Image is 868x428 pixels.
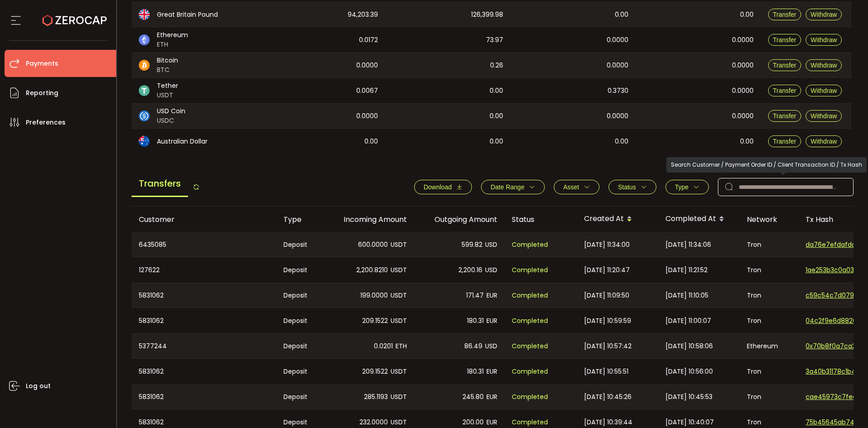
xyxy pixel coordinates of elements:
[324,214,414,225] div: Incoming Amount
[768,85,802,96] button: Transfer
[490,111,503,121] span: 0.00
[391,290,407,301] span: USDT
[584,341,632,351] span: [DATE] 10:57:42
[466,290,484,301] span: 171.47
[773,112,797,120] span: Transfer
[768,9,802,20] button: Transfer
[584,392,632,402] span: [DATE] 10:45:26
[608,86,628,96] span: 0.3730
[811,138,837,145] span: Withdraw
[26,380,51,393] span: Log out
[458,265,482,275] span: 2,200.16
[364,136,378,147] span: 0.00
[577,212,658,227] div: Created At
[276,214,324,225] div: Type
[486,366,497,377] span: EUR
[139,85,150,96] img: usdt_portfolio.svg
[391,240,407,250] span: USDT
[139,34,150,45] img: eth_portfolio.svg
[505,214,577,225] div: Status
[732,86,754,96] span: 0.0000
[763,330,868,428] iframe: Chat Widget
[132,359,276,384] div: 5831062
[391,316,407,326] span: USDT
[26,57,58,70] span: Payments
[732,60,754,71] span: 0.0000
[471,10,503,20] span: 126,399.98
[481,180,545,194] button: Date Range
[554,180,599,194] button: Asset
[485,341,497,351] span: USD
[356,111,378,121] span: 0.0000
[740,308,798,333] div: Tron
[665,341,713,351] span: [DATE] 10:58:06
[584,417,632,428] span: [DATE] 10:39:44
[356,60,378,71] span: 0.0000
[584,366,628,377] span: [DATE] 10:55:51
[132,214,276,225] div: Customer
[732,111,754,121] span: 0.0000
[157,30,188,40] span: Ethereum
[139,136,150,147] img: aud_portfolio.svg
[607,111,628,121] span: 0.0000
[658,212,740,227] div: Completed At
[490,136,503,147] span: 0.00
[467,366,484,377] span: 180.31
[157,116,185,125] span: USDC
[486,417,497,428] span: EUR
[584,265,630,275] span: [DATE] 11:20:47
[811,112,837,120] span: Withdraw
[607,35,628,45] span: 0.0000
[132,283,276,308] div: 5831062
[362,316,388,326] span: 209.1522
[276,232,324,257] div: Deposit
[665,240,711,250] span: [DATE] 11:34:06
[665,392,712,402] span: [DATE] 10:45:53
[806,85,842,96] button: Withdraw
[490,86,503,96] span: 0.00
[462,417,484,428] span: 200.00
[768,135,802,147] button: Transfer
[276,359,324,384] div: Deposit
[773,11,797,18] span: Transfer
[806,135,842,147] button: Withdraw
[467,316,484,326] span: 180.31
[732,35,754,45] span: 0.0000
[26,116,66,129] span: Preferences
[512,341,548,351] span: Completed
[132,232,276,257] div: 6435085
[276,308,324,333] div: Deposit
[157,91,178,100] span: USDT
[157,137,208,146] span: Australian Dollar
[512,265,548,275] span: Completed
[806,9,842,20] button: Withdraw
[512,417,548,428] span: Completed
[768,34,802,46] button: Transfer
[665,366,713,377] span: [DATE] 10:56:00
[486,290,497,301] span: EUR
[464,341,482,351] span: 86.49
[740,10,754,20] span: 0.00
[157,40,188,49] span: ETH
[348,10,378,20] span: 94,203.39
[391,265,407,275] span: USDT
[584,316,631,326] span: [DATE] 10:59:59
[806,34,842,46] button: Withdraw
[609,180,656,194] button: Status
[773,36,797,43] span: Transfer
[276,283,324,308] div: Deposit
[512,290,548,301] span: Completed
[740,283,798,308] div: Tron
[358,240,388,250] span: 600.0000
[665,290,708,301] span: [DATE] 11:10:05
[391,366,407,377] span: USDT
[740,359,798,384] div: Tron
[512,240,548,250] span: Completed
[424,183,452,191] span: Download
[356,86,378,96] span: 0.0067
[773,87,797,94] span: Transfer
[665,417,714,428] span: [DATE] 10:40:07
[811,87,837,94] span: Withdraw
[618,183,636,191] span: Status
